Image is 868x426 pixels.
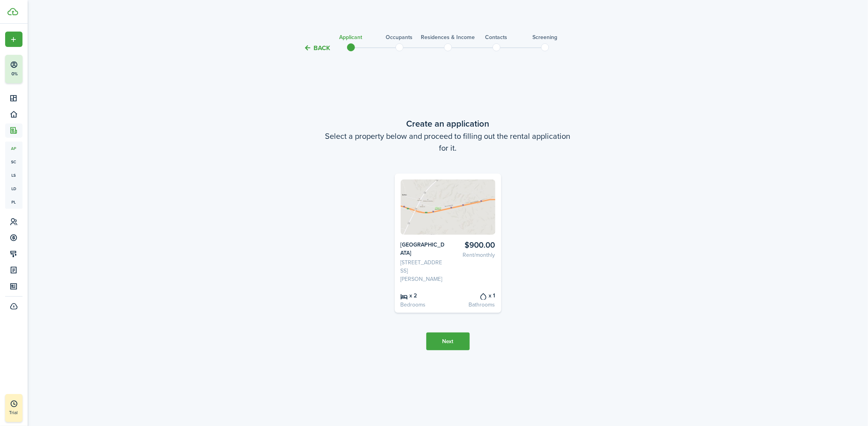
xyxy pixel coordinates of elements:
[10,71,20,77] p: 0%
[426,333,470,350] button: Next
[282,117,614,130] wizard-step-header-title: Create an application
[451,291,495,300] card-listing-title: x 1
[5,168,22,182] a: ls
[9,409,41,416] p: Trial
[282,130,614,154] wizard-step-header-description: Select a property below and proceed to filling out the rental application for it.
[401,258,445,283] card-listing-description: [STREET_ADDRESS][PERSON_NAME]
[401,241,445,257] card-listing-title: [GEOGRAPHIC_DATA]
[532,33,557,41] h3: Screening
[5,142,22,155] a: ap
[5,182,22,195] a: ld
[5,55,71,83] button: 0%
[5,394,22,422] a: Trial
[451,251,495,259] card-listing-description: Rent/monthly
[451,241,495,250] card-listing-title: $900.00
[401,301,445,309] card-listing-description: Bedrooms
[485,33,508,41] h3: Contacts
[401,291,445,300] card-listing-title: x 2
[421,33,475,41] h3: Residences & income
[5,32,22,47] button: Open menu
[340,33,362,41] h3: Applicant
[5,195,22,209] a: pl
[304,44,330,52] button: Back
[7,8,18,15] img: TenantCloud
[401,179,495,235] img: Listing avatar
[386,33,413,41] h3: Occupants
[451,301,495,309] card-listing-description: Bathrooms
[5,155,22,168] a: sc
